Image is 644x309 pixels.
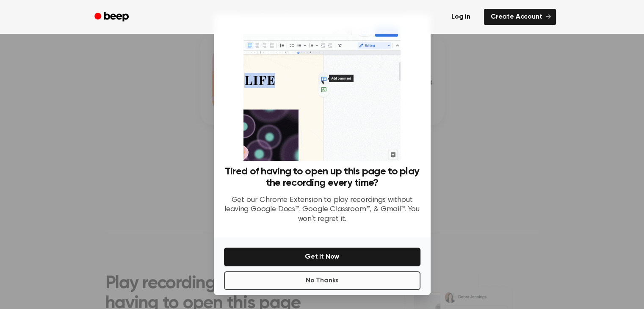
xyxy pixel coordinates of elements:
button: Get It Now [224,248,420,266]
button: No Thanks [224,271,420,290]
a: Beep [88,9,136,25]
h3: Tired of having to open up this page to play the recording every time? [224,166,420,189]
a: Create Account [484,9,556,25]
img: Beep extension in action [243,24,401,161]
p: Get our Chrome Extension to play recordings without leaving Google Docs™, Google Classroom™, & Gm... [224,196,420,224]
a: Log in [443,7,479,27]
